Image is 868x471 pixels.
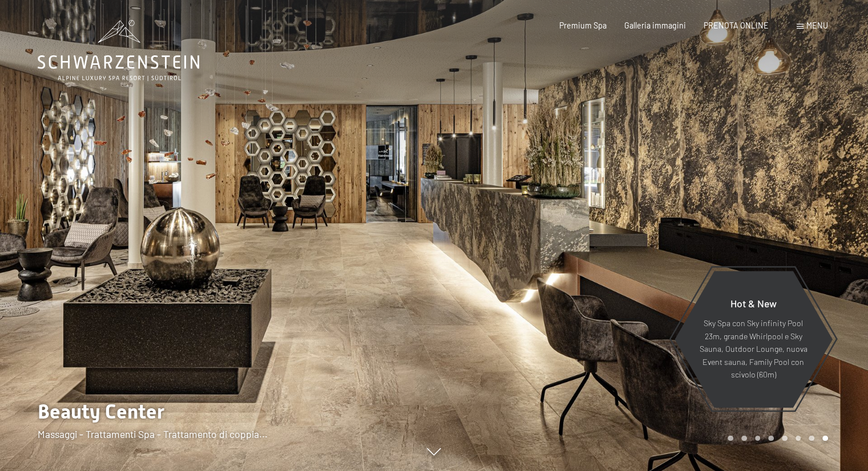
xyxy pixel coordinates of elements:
p: Sky Spa con Sky infinity Pool 23m, grande Whirlpool e Sky Sauna, Outdoor Lounge, nuova Event saun... [699,317,808,381]
div: Carousel Page 4 [768,436,774,441]
div: Carousel Page 7 [809,436,814,441]
div: Carousel Page 3 [755,436,761,441]
a: PRENOTA ONLINE [704,21,769,30]
a: Galleria immagini [624,21,686,30]
div: Carousel Page 5 [782,436,788,441]
div: Carousel Page 1 [728,436,733,441]
div: Carousel Page 8 (Current Slide) [822,436,828,441]
a: Hot & New Sky Spa con Sky infinity Pool 23m, grande Whirlpool e Sky Sauna, Outdoor Lounge, nuova ... [673,270,833,408]
span: Hot & New [730,297,776,310]
span: Menu [806,21,828,30]
a: Premium Spa [559,21,607,30]
div: Carousel Page 6 [796,436,801,441]
div: Carousel Page 2 [741,436,747,441]
div: Carousel Pagination [724,436,827,441]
